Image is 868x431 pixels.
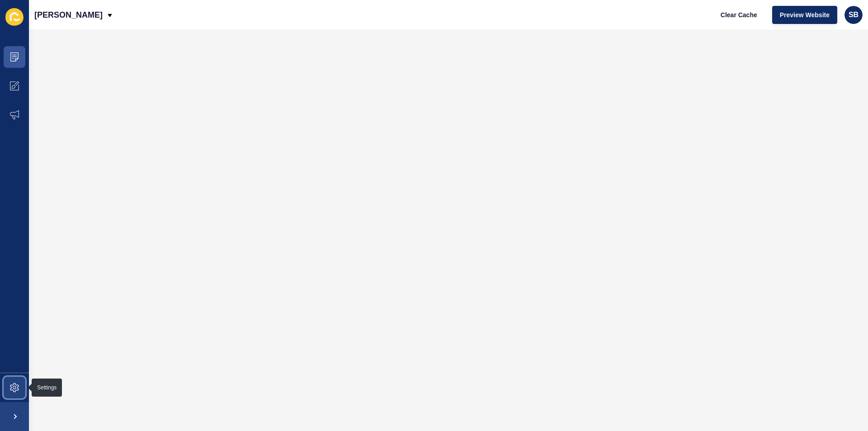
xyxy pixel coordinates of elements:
span: Preview Website [780,10,830,19]
p: [PERSON_NAME] [34,4,103,26]
span: Clear Cache [721,10,757,19]
button: Preview Website [772,6,837,24]
div: Settings [37,384,57,391]
span: SB [849,10,859,19]
button: Clear Cache [713,6,765,24]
